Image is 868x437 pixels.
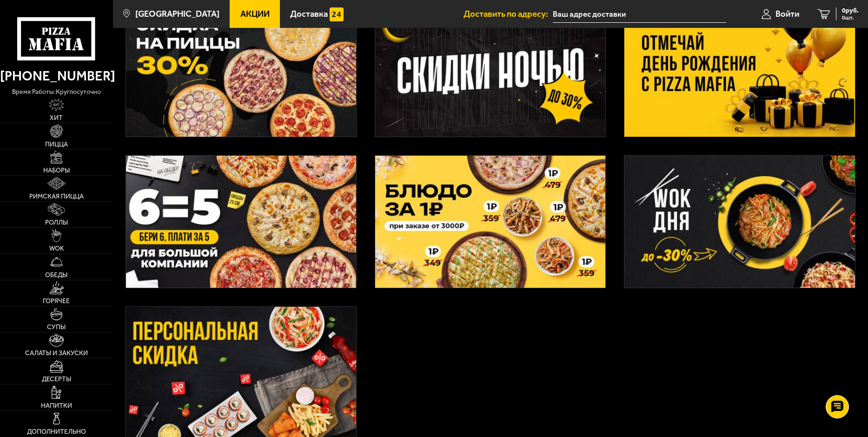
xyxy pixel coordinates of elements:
[25,350,88,357] span: Салаты и закуски
[47,324,66,331] span: Супы
[842,15,859,20] span: 0 шт.
[842,7,859,14] span: 0 руб.
[135,10,219,19] span: [GEOGRAPHIC_DATA]
[45,141,68,148] span: Пицца
[41,403,72,409] span: Напитки
[50,115,63,121] span: Хит
[330,7,343,21] img: 15daf4d41897b9f0e9f617042186c801.svg
[553,6,726,23] input: Ваш адрес доставки
[43,298,70,305] span: Горячее
[45,219,68,226] span: Роллы
[27,429,86,435] span: Дополнительно
[464,10,553,19] span: Доставить по адресу:
[43,167,70,174] span: Наборы
[49,245,64,252] span: WOK
[553,6,726,23] span: Санкт-Петербург набережная реки Фонтанки 117
[775,10,799,19] span: Войти
[240,10,270,19] span: Акции
[290,10,328,19] span: Доставка
[42,376,71,383] span: Десерты
[29,193,84,200] span: Римская пицца
[45,272,67,278] span: Обеды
